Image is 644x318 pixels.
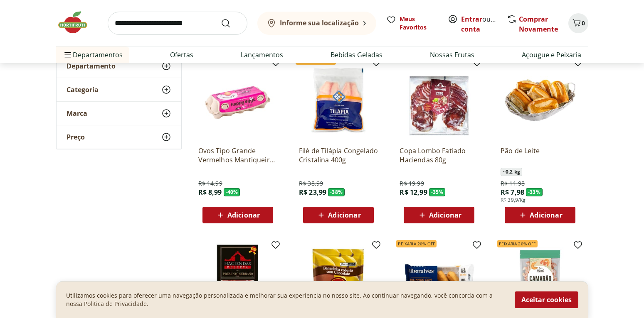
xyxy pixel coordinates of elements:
img: Hortifruti [56,10,98,35]
span: Marca [67,109,87,117]
button: Marca [57,102,181,125]
span: R$ 14,99 [198,179,222,188]
button: Departamento [57,54,181,78]
span: Preço [67,133,85,141]
span: - 40 % [224,188,240,196]
button: Adicionar [505,207,575,223]
a: Comprar Novamente [519,15,558,34]
span: Adicionar [429,212,461,218]
a: Pão de Leite [501,146,580,164]
a: Copa Lombo Fatiado Haciendas 80g [400,146,479,164]
button: Informe sua localização [257,12,376,35]
a: Lançamentos [241,50,283,60]
span: Departamentos [63,45,123,65]
a: Bebidas Geladas [331,50,382,60]
img: Copa Lombo Fatiado Haciendas 80g [400,61,479,139]
p: Utilizamos cookies para oferecer uma navegação personalizada e melhorar sua experiencia no nosso ... [66,291,505,308]
span: R$ 23,99 [299,188,326,197]
span: R$ 11,98 [501,179,525,188]
button: Submit Search [221,18,241,28]
span: R$ 8,99 [198,188,222,197]
b: Informe sua localização [280,18,359,27]
span: ou [461,14,498,34]
button: Adicionar [404,207,474,223]
a: Entrar [461,15,482,24]
span: Peixaria 20% OFF [396,240,437,247]
span: Adicionar [530,212,562,218]
span: Adicionar [227,212,260,218]
span: R$ 38,99 [299,179,323,188]
span: Departamento [67,62,116,70]
span: ~ 0,2 kg [501,168,522,176]
span: - 35 % [429,188,446,196]
button: Categoria [57,78,181,101]
button: Aceitar cookies [515,291,578,308]
span: 0 [582,19,585,27]
span: R$ 7,98 [501,188,524,197]
img: Pão de Leite [501,61,580,139]
img: Ovos Tipo Grande Vermelhos Mantiqueira Happy Eggs 10 Unidades [198,61,277,139]
a: Criar conta [461,15,507,34]
span: Peixaria 20% OFF [497,240,538,247]
a: Filé de Tilápia Congelado Cristalina 400g [299,146,378,164]
span: R$ 12,99 [400,188,427,197]
button: Carrinho [568,13,588,33]
button: Adicionar [202,207,273,223]
span: R$ 19,99 [400,179,424,188]
a: Nossas Frutas [430,50,474,60]
img: Filé de Tilápia Congelado Cristalina 400g [299,61,378,139]
span: Meus Favoritos [400,15,438,32]
a: Ovos Tipo Grande Vermelhos Mantiqueira Happy Eggs 10 Unidades [198,146,277,164]
input: search [108,12,247,35]
a: Meus Favoritos [386,15,438,32]
span: - 38 % [328,188,345,196]
span: - 33 % [526,188,543,196]
button: Adicionar [303,207,374,223]
button: Menu [63,45,73,65]
span: Adicionar [328,212,360,218]
button: Preço [57,125,181,149]
span: R$ 39,9/Kg [501,197,526,203]
span: Categoria [67,86,99,94]
a: Açougue e Peixaria [522,50,581,60]
a: Ofertas [170,50,193,60]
